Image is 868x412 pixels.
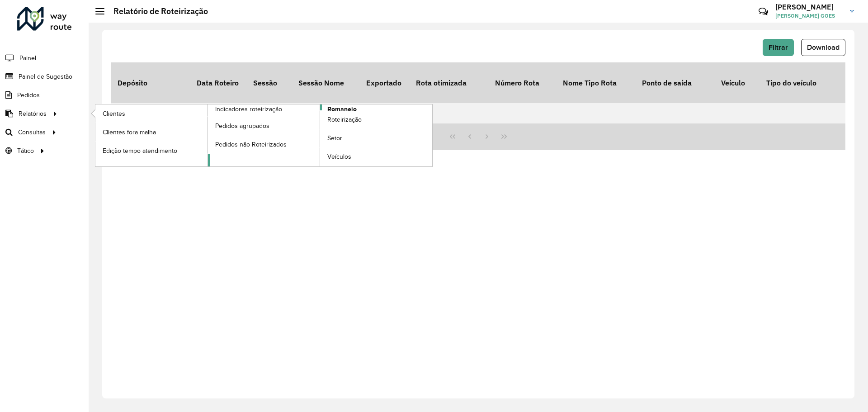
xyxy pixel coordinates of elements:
[801,39,845,56] button: Download
[208,117,320,135] a: Pedidos agrupados
[327,152,351,161] span: Veículos
[327,104,357,114] span: Romaneio
[17,146,34,156] span: Tático
[103,146,177,156] span: Edição tempo atendimento
[715,62,760,103] th: Veículo
[327,115,362,124] span: Roteirização
[754,2,773,21] a: Contato Rápido
[95,104,208,123] a: Clientes
[190,62,247,103] th: Data Roteiro
[769,43,788,51] span: Filtrar
[215,140,287,149] span: Pedidos não Roteirizados
[327,133,342,143] span: Setor
[18,128,46,137] span: Consultas
[636,62,715,103] th: Ponto de saída
[320,129,432,147] a: Setor
[17,90,40,100] span: Pedidos
[215,104,282,114] span: Indicadores roteirização
[292,62,360,103] th: Sessão Nome
[360,62,410,103] th: Exportado
[19,109,47,118] span: Relatórios
[208,135,320,153] a: Pedidos não Roteirizados
[95,123,208,141] a: Clientes fora malha
[760,62,839,103] th: Tipo do veículo
[19,53,36,63] span: Painel
[95,142,208,160] a: Edição tempo atendimento
[320,148,432,166] a: Veículos
[247,62,292,103] th: Sessão
[807,43,840,51] span: Download
[104,6,208,16] h2: Relatório de Roteirização
[775,3,843,11] h3: [PERSON_NAME]
[208,104,433,166] a: Romaneio
[410,62,489,103] th: Rota otimizada
[489,62,557,103] th: Número Rota
[775,12,843,20] span: [PERSON_NAME] GOES
[215,121,269,131] span: Pedidos agrupados
[95,104,320,166] a: Indicadores roteirização
[103,128,156,137] span: Clientes fora malha
[320,111,432,129] a: Roteirização
[557,62,636,103] th: Nome Tipo Rota
[111,62,190,103] th: Depósito
[763,39,794,56] button: Filtrar
[19,72,72,81] span: Painel de Sugestão
[103,109,125,118] span: Clientes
